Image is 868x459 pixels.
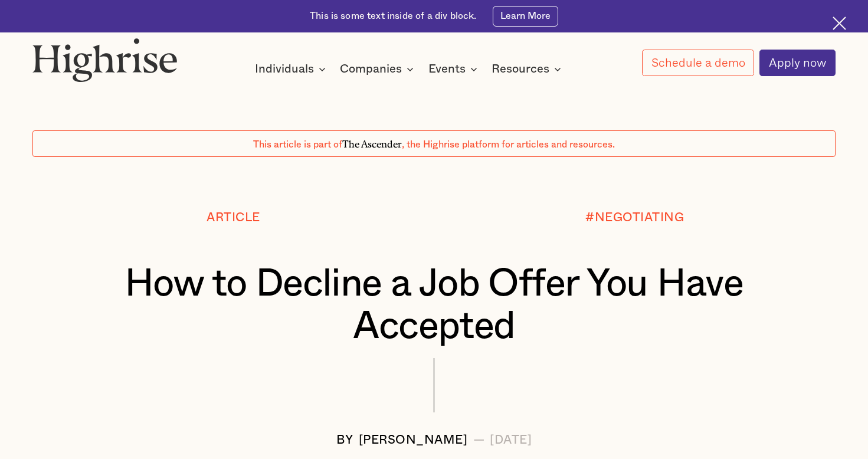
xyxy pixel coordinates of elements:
div: Resources [492,62,565,76]
div: BY [336,434,353,447]
div: Individuals [255,62,329,76]
div: Events [428,62,466,76]
div: Individuals [255,62,314,76]
span: , the Highrise platform for articles and resources. [402,140,615,149]
div: #NEGOTIATING [585,211,684,225]
div: [DATE] [490,434,532,447]
div: [PERSON_NAME] [359,434,468,447]
h1: How to Decline a Job Offer You Have Accepted [66,263,803,347]
a: Schedule a demo [642,50,754,76]
img: Highrise logo [32,38,178,81]
a: Apply now [759,50,836,76]
div: Events [428,62,481,76]
div: Companies [340,62,417,76]
img: Cross icon [833,17,846,30]
div: Resources [492,62,549,76]
div: This is some text inside of a div block. [310,10,476,23]
span: This article is part of [253,140,342,149]
div: Companies [340,62,402,76]
div: — [473,434,485,447]
span: The Ascender [342,136,402,147]
div: Article [207,211,260,225]
a: Learn More [493,6,558,27]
